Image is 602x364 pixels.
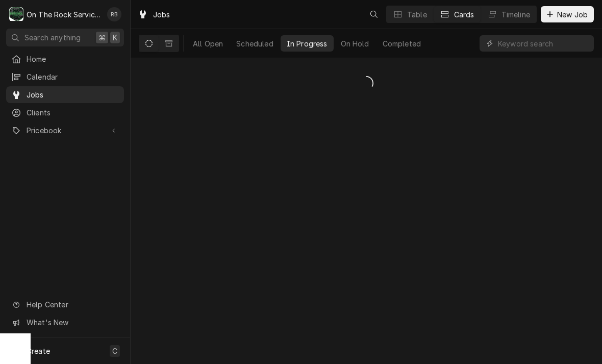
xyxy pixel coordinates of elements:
div: On The Rock Services's Avatar [9,7,23,21]
a: Go to What's New [6,314,124,331]
span: Loading... [359,72,373,94]
div: Cards [454,9,474,20]
a: Jobs [6,86,124,103]
a: Home [6,51,124,67]
span: C [112,346,117,356]
div: Table [407,9,427,20]
div: All Open [193,38,223,49]
div: Ray Beals's Avatar [107,7,121,21]
div: In Progress [287,38,328,49]
span: Home [27,54,119,64]
span: Clients [27,107,119,118]
a: Calendar [6,68,124,85]
span: Calendar [27,71,119,82]
div: On The Rock Services [27,9,102,20]
div: In Progress Jobs List Loading [131,72,602,94]
button: Search anything⌘K [6,29,124,46]
span: New Job [555,9,590,20]
div: O [9,7,23,21]
button: New Job [541,6,594,22]
span: Pricebook [27,125,104,136]
div: On Hold [341,38,369,49]
button: Open search [366,6,382,22]
span: What's New [27,317,118,328]
span: Search anything [24,32,81,43]
span: Create [27,347,50,355]
a: Clients [6,104,124,121]
div: Completed [383,38,421,49]
span: Jobs [27,89,119,100]
input: Keyword search [498,35,589,52]
a: Go to Pricebook [6,122,124,139]
span: Help Center [27,299,118,310]
a: Go to Help Center [6,296,124,313]
div: Timeline [501,9,530,20]
div: RB [107,7,121,21]
span: K [113,32,117,43]
div: Scheduled [236,38,273,49]
span: ⌘ [98,32,106,43]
